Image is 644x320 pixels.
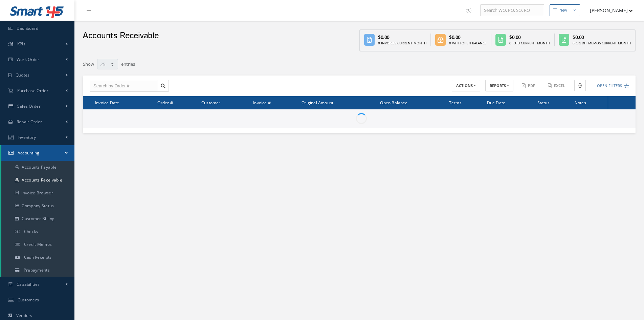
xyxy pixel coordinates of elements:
[1,225,74,238] a: Checks
[480,4,544,17] input: Search WO, PO, SO, RO
[17,281,40,287] span: Capabilities
[18,134,36,140] span: Inventory
[17,41,25,47] span: KPIs
[485,80,513,92] button: REPORTS
[1,161,74,174] a: Accounts Payable
[452,80,480,92] button: ACTIONS
[378,41,426,46] div: 0 Invoices Current Month
[449,41,487,46] div: 0 With Open Balance
[1,145,74,161] a: Accounting
[24,241,52,247] span: Credit Memos
[1,174,74,187] a: Accounts Receivable
[157,99,173,106] span: Order #
[1,264,74,277] a: Prepayments
[449,34,487,41] div: $0.00
[18,297,39,303] span: Customers
[17,103,41,109] span: Sales Order
[545,80,569,92] button: Excel
[17,57,40,62] span: Work Order
[575,99,586,106] span: Notes
[583,4,633,17] button: [PERSON_NAME]
[380,99,407,106] span: Open Balance
[95,99,119,106] span: Invoice Date
[83,58,94,68] label: Show
[518,80,539,92] button: PDF
[550,4,580,16] button: New
[17,25,39,31] span: Dashboard
[24,267,50,273] span: Prepayments
[509,41,550,46] div: 0 Paid Current Month
[16,313,32,318] span: Vendors
[1,238,74,251] a: Credit Memos
[591,80,629,91] button: Open Filters
[1,212,74,225] a: Customer Billing
[573,34,631,41] div: $0.00
[449,99,462,106] span: Terms
[487,99,506,106] span: Due Date
[201,99,221,106] span: Customer
[1,251,74,264] a: Cash Receipts
[17,88,48,93] span: Purchase Order
[302,99,333,106] span: Original Amount
[509,34,550,41] div: $0.00
[573,41,631,46] div: 0 Credit Memos Current Month
[90,80,157,92] input: Search by Order #
[16,72,30,78] span: Quotes
[18,150,40,156] span: Accounting
[559,7,567,13] div: New
[378,34,426,41] div: $0.00
[253,99,271,106] span: Invoice #
[1,199,74,212] a: Company Status
[24,229,38,234] span: Checks
[24,254,52,260] span: Cash Receipts
[1,187,74,199] a: Invoice Browser
[121,58,135,68] label: entries
[537,99,550,106] span: Status
[17,119,42,125] span: Repair Order
[83,31,159,41] h2: Accounts Receivable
